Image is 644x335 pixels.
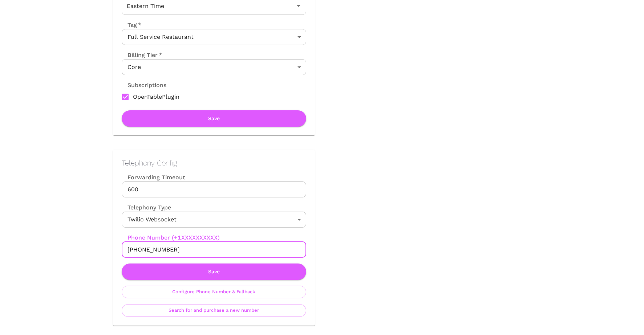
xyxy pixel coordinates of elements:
button: Save [122,263,306,280]
label: Phone Number (+1XXXXXXXXXX) [122,233,306,242]
h2: Telephony Config [122,159,306,167]
button: Open [293,1,304,11]
label: Billing Tier [122,51,162,59]
div: Core [122,59,306,75]
label: Telephony Type [122,203,171,212]
div: Twilio Websocket [122,212,306,228]
button: Save [122,110,306,127]
label: Tag [122,21,141,29]
button: Search for and purchase a new number [122,304,306,317]
button: Configure Phone Number & Fallback [122,286,306,298]
label: Subscriptions [122,81,166,89]
span: OpenTablePlugin [133,93,179,101]
div: Full Service Restaurant [122,29,306,45]
label: Forwarding Timeout [122,173,306,181]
